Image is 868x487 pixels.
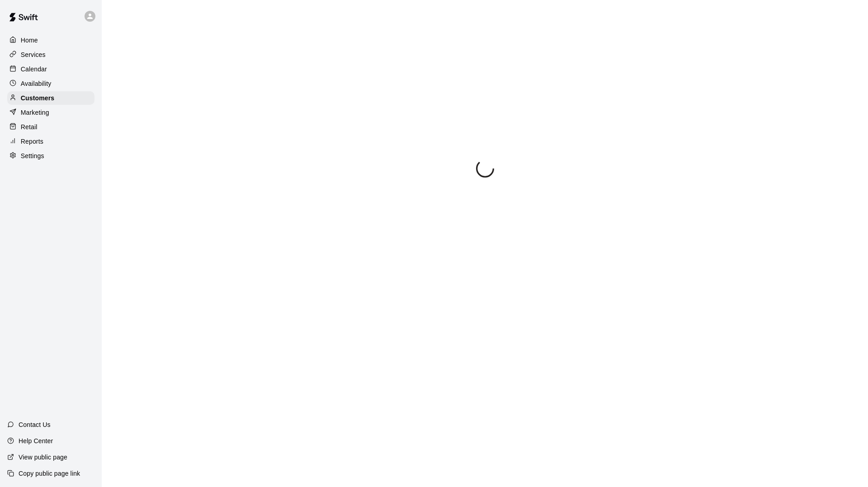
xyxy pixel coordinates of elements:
[7,91,94,105] a: Customers
[7,62,94,76] a: Calendar
[7,33,94,47] a: Home
[7,120,94,134] a: Retail
[21,79,52,88] p: Availability
[21,36,38,45] p: Home
[7,135,94,148] a: Reports
[21,65,47,74] p: Calendar
[21,94,54,103] p: Customers
[7,77,94,90] a: Availability
[19,469,80,478] p: Copy public page link
[21,108,49,117] p: Marketing
[21,137,43,146] p: Reports
[21,122,38,131] p: Retail
[21,151,44,160] p: Settings
[7,149,94,163] a: Settings
[19,453,67,462] p: View public page
[7,106,94,119] a: Marketing
[19,420,51,429] p: Contact Us
[7,48,94,61] a: Services
[19,436,53,445] p: Help Center
[21,50,46,59] p: Services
